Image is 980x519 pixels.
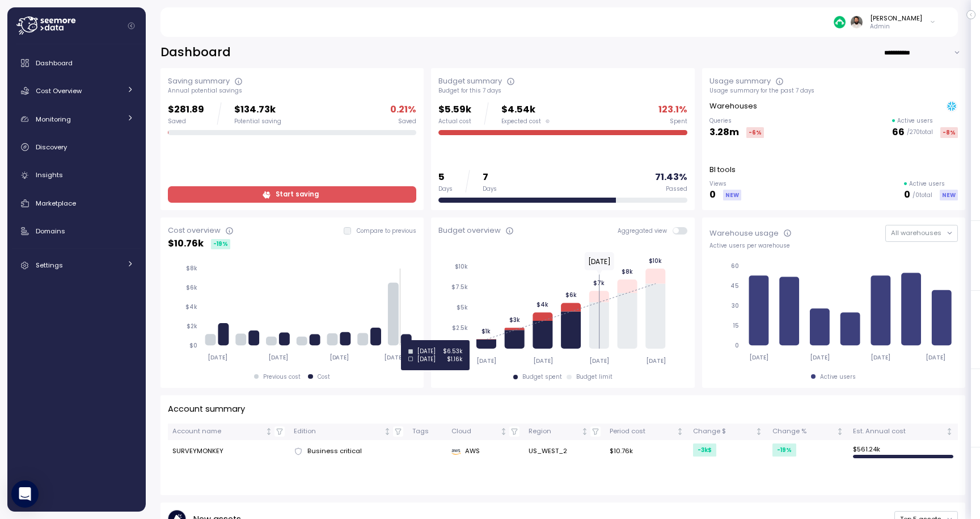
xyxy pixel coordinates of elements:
div: Actual cost [438,118,471,125]
p: Active users [897,117,933,125]
div: NEW [723,190,741,200]
th: Change $Not sorted [688,424,767,440]
div: Active users [820,373,856,381]
div: Budget for this 7 days [438,87,687,95]
tspan: $4k [185,303,197,311]
span: Expected cost [501,118,541,125]
a: Start saving [168,186,416,203]
div: -19 % [211,239,230,249]
div: Not sorted [836,428,844,436]
p: 5 [438,170,453,185]
div: NEW [940,190,958,200]
div: Cloud [451,426,498,437]
div: Usage summary for the past 7 days [709,87,958,95]
div: Open Intercom Messenger [11,480,39,508]
span: Domains [36,227,65,236]
button: Collapse navigation [124,22,138,30]
p: BI tools [709,164,736,175]
tspan: $10k [649,257,662,265]
a: Monitoring [12,108,141,131]
th: Est. Annual costNot sorted [848,424,958,440]
th: Account nameNot sorted [168,424,289,440]
tspan: $2.5k [452,324,468,332]
p: 0 [709,187,716,203]
p: Admin [870,23,922,31]
div: Saved [168,118,204,125]
tspan: [DATE] [477,357,497,365]
div: Days [483,185,497,193]
td: $10.76k [605,440,688,463]
p: $281.89 [168,102,204,118]
p: 66 [892,125,905,140]
tspan: $6k [565,291,577,299]
div: Budget spent [522,373,562,381]
tspan: $10k [455,263,468,270]
span: Cost Overview [36,86,82,95]
span: Discovery [36,143,67,152]
tspan: $5k [457,304,468,311]
tspan: $0 [189,342,197,349]
span: Settings [36,261,63,270]
tspan: $1k [482,328,491,335]
div: Usage summary [709,76,771,87]
p: 0 [904,187,910,203]
tspan: 15 [733,322,739,329]
text: [DATE] [588,257,611,266]
span: Insights [36,170,63,179]
div: -19 % [772,443,796,457]
tspan: [DATE] [749,354,768,361]
div: Warehouse usage [709,228,779,239]
span: Business critical [307,446,362,457]
div: Not sorted [383,428,391,436]
div: AWS [451,446,519,457]
p: / 270 total [907,128,933,136]
div: Cost overview [168,225,221,236]
div: Est. Annual cost [853,426,944,437]
tspan: 45 [730,282,739,290]
p: $134.73k [234,102,281,118]
div: Passed [666,185,687,193]
a: Dashboard [12,52,141,74]
tspan: 30 [732,302,739,309]
div: Change $ [693,426,753,437]
div: Cost [318,373,330,381]
div: Annual potential savings [168,87,416,95]
p: Active users [909,180,945,188]
div: Period cost [610,426,674,437]
th: Change %Not sorted [768,424,848,440]
tspan: $6k [186,284,197,291]
div: -3k $ [693,443,716,457]
p: 71.43 % [655,170,687,185]
div: Budget summary [438,76,502,87]
div: Saving summary [168,76,230,87]
div: Active users per warehouse [709,242,958,250]
p: 3.28m [709,125,739,140]
tspan: 60 [731,262,739,270]
tspan: [DATE] [268,354,288,361]
div: -6 % [746,127,764,138]
tspan: $4k [537,301,549,308]
div: Change % [772,426,834,437]
tspan: $0 [460,345,468,352]
div: Spent [670,118,687,125]
th: CloudNot sorted [447,424,524,440]
tspan: $7k [593,279,605,287]
p: Queries [709,117,764,125]
div: Not sorted [581,428,589,436]
div: Region [529,426,580,437]
tspan: $7.5k [451,283,468,291]
img: ACg8ocLskjvUhBDgxtSFCRx4ztb74ewwa1VrVEuDBD_Ho1mrTsQB-QE=s96-c [851,16,863,28]
th: Period costNot sorted [605,424,688,440]
p: $5.59k [438,102,471,118]
div: Not sorted [265,428,273,436]
button: All warehouses [885,225,958,241]
td: US_WEST_2 [524,440,606,463]
a: Marketplace [12,192,141,215]
div: Saved [398,118,416,125]
span: Aggregated view [618,227,673,235]
tspan: [DATE] [533,357,553,365]
img: 687cba7b7af778e9efcde14e.PNG [834,16,846,28]
div: Edition [294,426,382,437]
p: Views [709,180,741,188]
span: Marketplace [36,199,76,208]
